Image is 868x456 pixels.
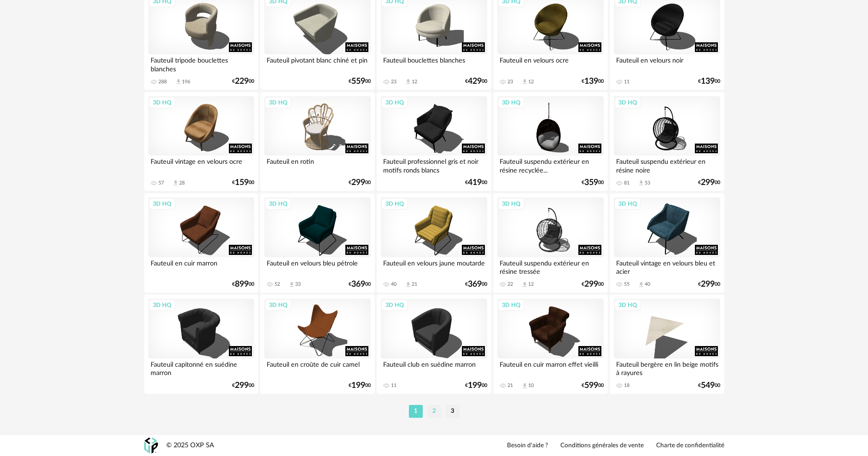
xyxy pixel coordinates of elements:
div: Fauteuil en cuir marron [148,257,254,276]
span: 199 [351,382,365,389]
div: 21 [507,382,513,389]
div: 3D HQ [381,299,408,311]
div: 3D HQ [498,299,524,311]
div: Fauteuil pivotant blanc chiné et pin [264,54,370,73]
div: € 00 [582,382,604,389]
div: 3D HQ [614,198,641,210]
div: 3D HQ [265,299,291,311]
a: Besoin d'aide ? [507,442,548,450]
div: © 2025 OXP SA [166,441,214,450]
span: 599 [584,382,598,389]
span: Download icon [638,179,645,186]
span: 139 [584,78,598,85]
a: 3D HQ Fauteuil en rotin €29900 [260,92,374,191]
a: 3D HQ Fauteuil professionnel gris et noir motifs ronds blancs €41900 [377,92,491,191]
li: 3 [446,405,460,418]
li: 2 [427,405,441,418]
a: 3D HQ Fauteuil vintage en velours bleu et acier 55 Download icon 40 €29900 [610,193,724,293]
span: Download icon [175,78,182,85]
span: 429 [468,78,482,85]
div: 3D HQ [149,97,175,109]
span: 159 [235,179,249,186]
span: 139 [701,78,715,85]
div: Fauteuil bergère en lin beige motifs à rayures [614,358,720,377]
div: 3D HQ [149,198,175,210]
a: 3D HQ Fauteuil en velours jaune moutarde 40 Download icon 21 €36900 [377,193,491,293]
div: € 00 [349,382,371,389]
div: 33 [295,281,301,288]
a: 3D HQ Fauteuil en cuir marron effet vieilli 21 Download icon 10 €59900 [493,294,607,394]
div: 12 [412,79,417,85]
span: 299 [351,179,365,186]
div: Fauteuil en velours bleu pétrole [264,257,370,276]
div: 52 [274,281,280,288]
span: Download icon [172,179,179,186]
div: 288 [158,79,167,85]
div: Fauteuil club en suédine marron [381,358,487,377]
div: € 00 [232,281,254,288]
div: 196 [182,79,190,85]
span: 369 [351,281,365,288]
div: 23 [391,79,396,85]
span: 419 [468,179,482,186]
span: 199 [468,382,482,389]
div: 11 [624,79,629,85]
div: € 00 [698,382,720,389]
div: € 00 [582,179,604,186]
div: € 00 [698,281,720,288]
div: € 00 [698,78,720,85]
div: € 00 [349,78,371,85]
span: 549 [701,382,715,389]
span: 299 [701,179,715,186]
div: € 00 [582,78,604,85]
div: Fauteuil vintage en velours bleu et acier [614,257,720,276]
div: 23 [507,79,513,85]
div: 11 [391,382,396,389]
div: € 00 [465,281,487,288]
div: 40 [645,281,650,288]
a: Conditions générales de vente [560,442,644,450]
div: 3D HQ [381,198,408,210]
span: 299 [701,281,715,288]
div: € 00 [465,179,487,186]
div: € 00 [349,179,371,186]
div: 3D HQ [149,299,175,311]
a: Charte de confidentialité [656,442,724,450]
a: 3D HQ Fauteuil suspendu extérieur en résine noire 81 Download icon 53 €29900 [610,92,724,191]
div: Fauteuil bouclettes blanches [381,54,487,73]
div: Fauteuil suspendu extérieur en résine tressée [497,257,603,276]
span: Download icon [521,78,528,85]
a: 3D HQ Fauteuil suspendu extérieur en résine recyclée... €35900 [493,92,607,191]
div: Fauteuil en velours jaune moutarde [381,257,487,276]
span: Download icon [521,281,528,288]
div: Fauteuil en velours noir [614,54,720,73]
a: 3D HQ Fauteuil en croûte de cuir camel €19900 [260,294,374,394]
div: 3D HQ [265,97,291,109]
div: 12 [528,281,534,288]
div: Fauteuil professionnel gris et noir motifs ronds blancs [381,156,487,174]
div: Fauteuil suspendu extérieur en résine recyclée... [497,156,603,174]
div: € 00 [465,78,487,85]
div: € 00 [582,281,604,288]
div: Fauteuil vintage en velours ocre [148,156,254,174]
div: 3D HQ [498,97,524,109]
div: 10 [528,382,534,389]
span: 899 [235,281,249,288]
span: Download icon [521,382,528,389]
div: 3D HQ [381,97,408,109]
div: Fauteuil en croûte de cuir camel [264,358,370,377]
div: € 00 [465,382,487,389]
div: Fauteuil suspendu extérieur en résine noire [614,156,720,174]
div: 22 [507,281,513,288]
a: 3D HQ Fauteuil suspendu extérieur en résine tressée 22 Download icon 12 €29900 [493,193,607,293]
span: 369 [468,281,482,288]
span: Download icon [405,78,412,85]
img: OXP [144,438,158,454]
li: 1 [409,405,423,418]
div: 57 [158,180,164,186]
div: 3D HQ [614,299,641,311]
div: € 00 [698,179,720,186]
div: € 00 [232,78,254,85]
span: 229 [235,78,249,85]
div: € 00 [232,382,254,389]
